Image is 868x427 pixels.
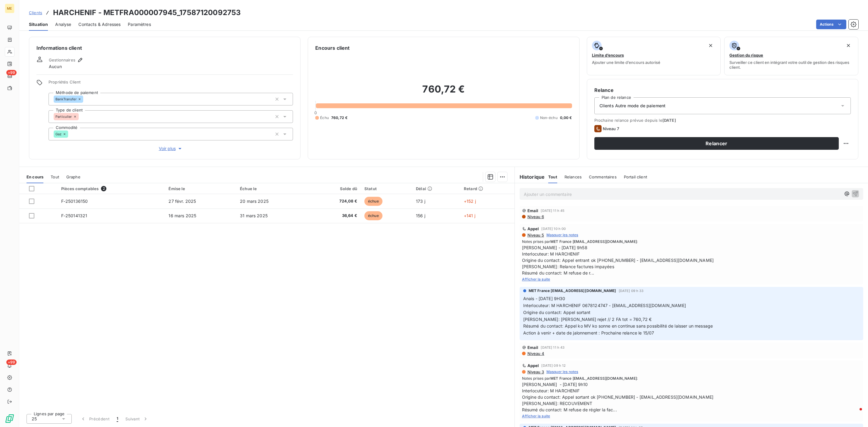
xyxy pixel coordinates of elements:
span: Niveau 6 [527,214,544,219]
span: 0,00 € [560,115,572,121]
span: Niveau 4 [527,351,544,356]
button: Limite d’encoursAjouter une limite d’encours autorisé [587,37,721,75]
input: Ajouter une valeur [83,96,88,102]
span: échue [364,197,382,206]
span: Clients Autre mode de paiement [599,103,666,109]
span: 31 mars 2025 [240,213,268,218]
span: Niveau 5 [527,233,544,237]
span: 36,64 € [313,213,357,219]
span: Échu [320,115,329,121]
img: Logo LeanPay [5,414,14,423]
span: 0 [314,110,317,115]
span: F-250136150 [61,199,88,204]
span: Propriétés Client [49,80,293,88]
span: MET France [EMAIL_ADDRESS][DOMAIN_NAME] [529,288,616,294]
h2: 760,72 € [315,83,572,101]
span: Email [527,208,539,213]
span: Niveau 3 [527,369,544,374]
span: Notes prises par : [522,376,861,381]
input: Ajouter une valeur [79,114,83,119]
div: Solde dû [313,186,357,191]
span: Portail client [624,174,647,179]
span: Clients [29,10,42,15]
span: Notes prises par : [522,239,861,244]
button: Gestion du risqueSurveiller ce client en intégrant votre outil de gestion des risques client. [724,37,858,75]
h6: Encours client [315,44,350,52]
span: [PERSON_NAME] - [DATE] 9h10 Interlocuteur: M HARCHENIF Origine du contact: Appel sortant ok [PHON... [522,381,861,413]
button: Suivant [122,413,152,425]
span: 760,72 € [331,115,348,121]
span: Commentaires [589,174,617,179]
input: Ajouter une valeur [68,131,73,137]
span: Afficher la suite [522,414,550,418]
span: Analyse [55,21,71,27]
span: Relances [565,174,582,179]
span: Ajouter une limite d’encours autorisé [592,60,660,65]
div: ME [5,4,14,13]
span: Particulier [55,115,72,118]
span: Masquer les notes [546,369,578,375]
span: 156 j [416,213,425,218]
span: Tout [548,174,557,179]
span: F-250141321 [61,213,87,218]
div: Statut [364,186,409,191]
span: Appel [527,363,539,368]
span: MET France [EMAIL_ADDRESS][DOMAIN_NAME] [550,239,637,244]
div: Émise le [168,186,233,191]
span: [PERSON_NAME] - [DATE] 9h58 Interlocuteur: M HARCHENIF Origine du contact: Appel entrant ok [PHON... [522,244,861,276]
span: [DATE] 10 h 00 [541,227,566,231]
button: Voir plus [49,145,293,152]
span: 20 mars 2025 [240,199,269,204]
div: Retard [464,186,511,191]
a: +99 [5,71,14,81]
span: Situation [29,21,48,27]
span: +99 [6,70,17,75]
span: +99 [6,359,17,365]
a: Clients [29,10,42,16]
span: Gaz [55,132,61,136]
span: Gestion du risque [729,53,763,58]
span: [DATE] 11 h 45 [541,209,565,212]
span: Aucun [49,64,62,70]
span: Tout [51,174,59,179]
span: [DATE] 11 h 43 [541,346,565,349]
button: Actions [816,20,846,29]
h6: Relance [594,86,851,94]
span: 25 [32,416,37,422]
span: Non-échu [540,115,558,121]
h3: HARCHENIF - METFRA000007945_17587120092753 [53,7,241,18]
span: Gestionnaires [49,58,75,62]
span: Afficher la suite [522,277,550,281]
span: [DATE] 09 h 33 [619,289,644,293]
span: 16 mars 2025 [168,213,196,218]
iframe: Intercom live chat [848,407,862,421]
span: Anais - [DATE] 9H30 Interlocuteur: M HARCHENIF 0678124747 - [EMAIL_ADDRESS][DOMAIN_NAME] Origine ... [523,296,713,335]
button: Relancer [594,137,839,150]
span: MET France [EMAIL_ADDRESS][DOMAIN_NAME] [550,376,637,381]
span: En cours [27,174,43,179]
span: Niveau 7 [603,126,619,131]
span: échue [364,211,382,220]
span: BankTransfer [55,97,77,101]
span: [DATE] [662,118,676,123]
span: 2 [101,186,106,191]
span: 173 j [416,199,425,204]
span: Prochaine relance prévue depuis le [594,118,851,123]
span: +141 j [464,213,475,218]
span: Voir plus [159,146,183,152]
div: Échue le [240,186,306,191]
span: Limite d’encours [592,53,624,58]
div: Pièces comptables [61,186,162,191]
span: +152 j [464,199,476,204]
span: Contacts & Adresses [78,21,121,27]
button: 1 [113,413,122,425]
span: Paramètres [128,21,151,27]
span: Graphe [66,174,80,179]
span: Email [527,345,539,350]
button: Précédent [77,413,113,425]
span: 1 [117,416,118,422]
span: Masquer les notes [546,232,578,238]
h6: Informations client [36,44,293,52]
h6: Historique [515,173,545,181]
span: Surveiller ce client en intégrant votre outil de gestion des risques client. [729,60,853,70]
